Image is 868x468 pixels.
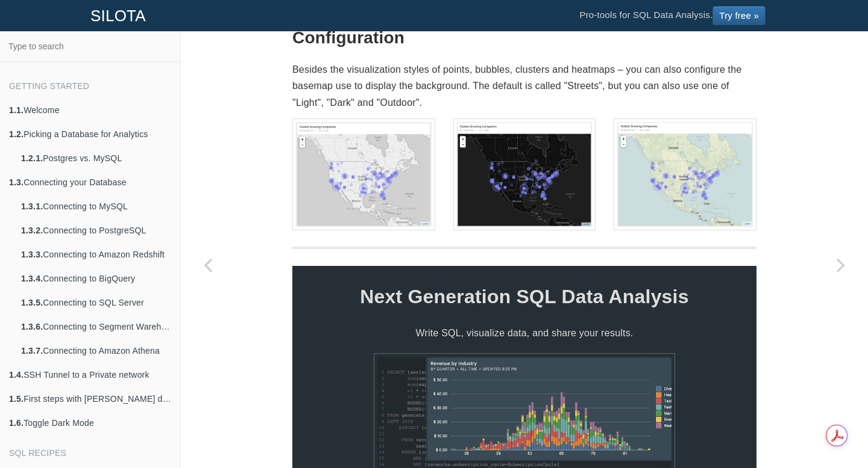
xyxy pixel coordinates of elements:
span: Write SQL, visualize data, and share your results. [304,325,744,341]
b: 1.1. [9,105,24,115]
img: geomap-outdoor.png [614,119,756,230]
b: 1.3. [9,177,24,187]
b: 1.3.1. [21,202,43,211]
b: 1.3.5. [21,298,43,307]
a: 1.3.4.Connecting to BigQuery [12,266,180,291]
b: 1.6. [9,418,24,428]
a: Try free » [712,6,766,25]
a: 1.3.3.Connecting to Amazon Redshift [12,242,180,266]
img: geomap-dark.png [453,119,596,230]
a: 1.3.6.Connecting to Segment Warehouse [12,315,180,339]
b: 1.3.3. [21,250,43,259]
li: Pro-tools for SQL Data Analysis. [567,1,778,31]
b: 1.3.4. [21,274,43,283]
b: 1.5. [9,394,24,404]
iframe: Drift Widget Chat Controller [808,408,854,454]
p: Besides the visualization styles of points, bubbles, clusters and heatmaps – you can also configu... [292,61,756,111]
b: 1.2. [9,129,24,139]
a: 1.3.1.Connecting to MySQL [12,194,180,218]
img: geomap-light.png [292,119,435,230]
input: Type to search [4,35,177,58]
b: 1.2.1. [21,153,43,163]
a: 1.3.7.Connecting to Amazon Athena [12,339,180,363]
a: Previous page: Scatter & Bubble Charts [181,61,235,468]
b: 1.3.2. [21,226,43,235]
h2: Configuration [292,29,756,48]
a: SILOTA [81,1,155,31]
a: 1.3.2.Connecting to PostgreSQL [12,218,180,242]
a: Next page: GeoMap Heatmap [814,61,868,468]
a: 1.2.1.Postgres vs. MySQL [12,146,180,170]
b: 1.3.7. [21,346,43,356]
span: Next Generation SQL Data Analysis [292,280,756,313]
b: 1.4. [9,370,24,380]
b: 1.3.6. [21,322,43,331]
a: 1.3.5.Connecting to SQL Server [12,291,180,315]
